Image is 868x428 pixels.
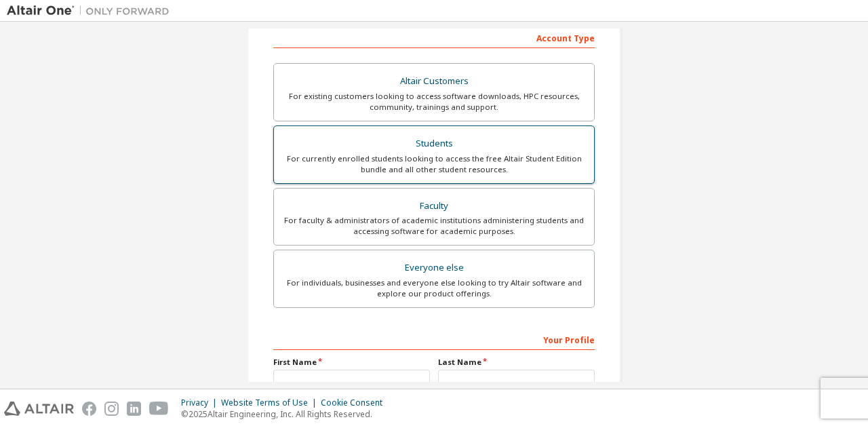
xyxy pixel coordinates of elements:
[181,408,391,420] p: © 2025 Altair Engineering, Inc. All Rights Reserved.
[149,402,169,416] img: youtube.svg
[282,134,586,153] div: Students
[282,153,586,175] div: For currently enrolled students looking to access the free Altair Student Edition bundle and all ...
[104,402,119,416] img: instagram.svg
[273,328,595,350] div: Your Profile
[282,197,586,216] div: Faculty
[127,402,141,416] img: linkedin.svg
[181,397,221,408] div: Privacy
[282,215,586,237] div: For faculty & administrators of academic institutions administering students and accessing softwa...
[438,357,595,368] label: Last Name
[4,402,74,416] img: altair_logo.svg
[282,91,586,113] div: For existing customers looking to access software downloads, HPC resources, community, trainings ...
[7,4,176,18] img: Altair One
[321,397,391,408] div: Cookie Consent
[282,258,586,277] div: Everyone else
[273,357,430,368] label: First Name
[282,277,586,299] div: For individuals, businesses and everyone else looking to try Altair software and explore our prod...
[282,72,586,91] div: Altair Customers
[221,397,321,408] div: Website Terms of Use
[273,26,595,48] div: Account Type
[82,402,96,416] img: facebook.svg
